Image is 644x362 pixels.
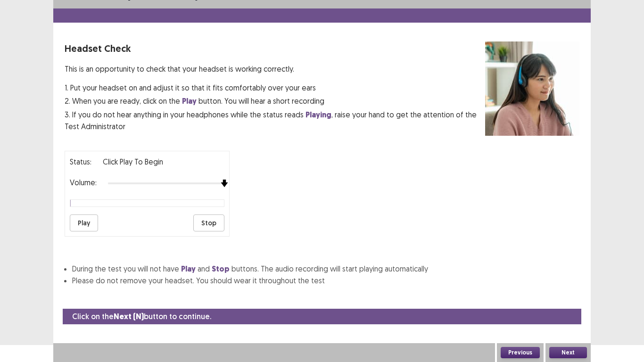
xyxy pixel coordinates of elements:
[70,177,97,188] p: Volume:
[181,264,196,274] strong: Play
[549,347,587,358] button: Next
[70,156,91,167] p: Status:
[72,275,579,286] li: Please do not remove your headset. You should wear it throughout the test
[485,41,579,136] img: headset test
[65,41,485,56] p: Headset Check
[72,263,579,275] li: During the test you will not have and buttons. The audio recording will start playing automatically
[114,312,144,321] strong: Next (N)
[221,180,228,187] img: arrow-thumb
[65,95,485,107] p: 2. When you are ready, click on the button. You will hear a short recording
[65,109,485,132] p: 3. If you do not hear anything in your headphones while the status reads , raise your hand to get...
[501,347,540,358] button: Previous
[193,214,224,231] button: Stop
[65,63,485,74] p: This is an opportunity to check that your headset is working correctly.
[70,214,98,231] button: Play
[103,156,163,167] p: Click Play to Begin
[305,110,331,120] strong: Playing
[65,82,485,93] p: 1. Put your headset on and adjust it so that it fits comfortably over your ears
[72,311,211,322] p: Click on the button to continue.
[212,264,230,274] strong: Stop
[182,96,197,106] strong: Play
